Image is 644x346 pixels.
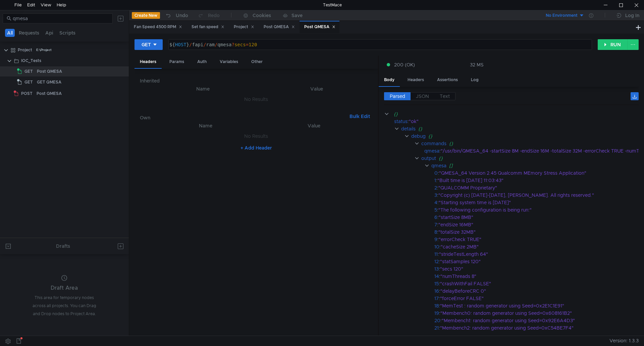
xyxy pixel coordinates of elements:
[192,56,212,68] div: Auth
[244,96,268,102] nz-embed-empty: No Results
[434,273,439,280] div: 14
[434,199,437,206] div: 4
[434,258,439,265] div: 12
[36,45,52,55] div: E:\Project
[13,15,109,22] input: Search...
[17,29,41,37] button: Requests
[234,23,254,31] div: Project
[434,250,438,258] div: 11
[625,11,639,19] div: Log In
[261,85,373,93] th: Value
[135,39,163,50] button: GET
[246,56,268,68] div: Other
[56,242,70,250] div: Drafts
[434,302,439,309] div: 18
[434,295,439,302] div: 17
[151,122,261,130] th: Name
[434,265,439,273] div: 13
[134,23,182,31] div: Fan Speed 4500 RPM
[21,56,41,66] div: IOC_Tests
[24,66,33,76] span: GET
[244,133,268,139] nz-embed-empty: No Results
[546,12,578,19] div: No Environment
[37,89,62,99] div: Post QMESA
[434,236,437,243] div: 9
[421,155,436,162] div: output
[5,29,15,37] button: All
[291,13,303,18] div: Save
[434,191,437,199] div: 3
[214,56,244,68] div: Variables
[470,62,484,68] div: 32 MS
[304,23,335,31] div: Post QMESA
[164,56,190,68] div: Params
[37,77,61,87] div: GET QMESA
[416,93,429,99] span: JSON
[434,287,439,295] div: 16
[424,147,439,155] div: qmesa
[132,12,160,19] button: Create New
[140,77,373,85] h6: Inherited
[193,10,224,20] button: Redo
[434,221,437,228] div: 7
[434,309,439,317] div: 19
[160,10,193,20] button: Undo
[21,89,33,99] span: POST
[434,177,436,184] div: 1
[434,184,437,191] div: 2
[394,118,408,125] div: status
[434,206,437,214] div: 5
[18,45,32,55] div: Project
[434,169,438,177] div: 0
[434,324,439,332] div: 21
[192,23,224,31] div: Set fan speed
[411,132,425,140] div: debug
[434,243,439,250] div: 10
[140,114,347,122] h6: Own
[434,214,437,221] div: 6
[432,74,463,86] div: Assertions
[434,228,437,236] div: 8
[609,336,639,346] span: Version: 1.3.3
[466,74,484,86] div: Log
[538,10,584,21] button: No Environment
[176,11,188,19] div: Undo
[394,61,415,68] span: 200 (OK)
[431,162,446,169] div: qmesa
[379,74,400,87] div: Body
[402,74,429,86] div: Headers
[434,280,439,287] div: 15
[253,11,271,19] div: Cookies
[434,317,440,324] div: 20
[208,11,220,19] div: Redo
[57,29,77,37] button: Scripts
[37,66,62,76] div: Post QMESA
[142,41,151,48] div: GET
[390,93,405,99] span: Parsed
[261,122,367,130] th: Value
[440,93,450,99] span: Text
[43,29,55,37] button: Api
[264,23,295,31] div: Post QMESA
[145,85,261,93] th: Name
[347,112,373,120] button: Bulk Edit
[24,77,33,87] span: GET
[598,39,628,50] button: RUN
[401,125,415,132] div: details
[238,144,275,152] button: + Add Header
[135,56,162,69] div: Headers
[421,140,446,147] div: commands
